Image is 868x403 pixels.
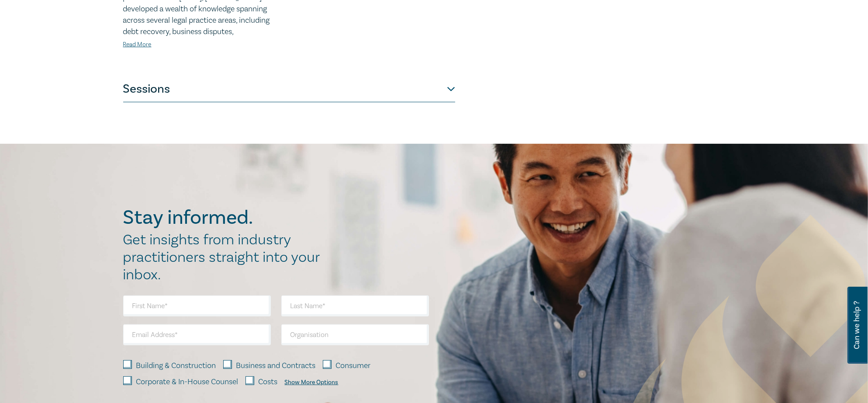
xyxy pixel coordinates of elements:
[123,231,329,284] h2: Get insights from industry practitioners straight into your inbox.
[123,324,271,345] input: Email Address*
[259,376,278,388] label: Costs
[123,41,152,49] a: Read More
[853,292,861,358] span: Can we help ?
[281,324,429,345] input: Organisation
[136,376,239,388] label: Corporate & In-House Counsel
[236,360,316,372] label: Business and Contracts
[123,295,271,316] input: First Name*
[281,295,429,316] input: Last Name*
[285,379,339,386] div: Show More Options
[136,360,216,372] label: Building & Construction
[123,206,329,229] h2: Stay informed.
[123,76,455,102] button: Sessions
[336,360,371,372] label: Consumer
